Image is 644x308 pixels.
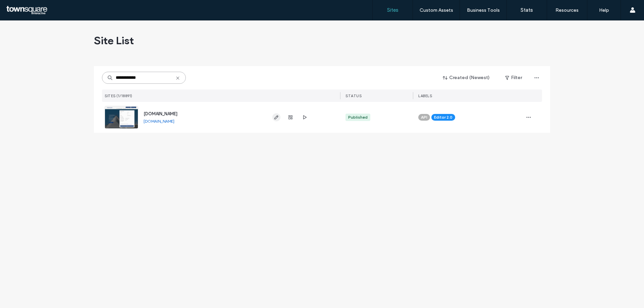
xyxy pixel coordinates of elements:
div: Published [348,114,368,120]
span: Help [15,5,29,11]
button: Filter [498,72,529,83]
button: Created (Newest) [437,72,496,83]
a: [DOMAIN_NAME] [144,111,177,116]
span: SITES (1/18891) [105,94,132,98]
label: Custom Assets [420,7,453,13]
label: Business Tools [467,7,500,13]
span: Site List [94,34,134,47]
label: Stats [521,7,533,13]
span: STATUS [345,94,362,98]
span: LABELS [418,94,432,98]
label: Sites [387,7,398,13]
label: Resources [555,7,579,13]
label: Help [599,7,609,13]
span: Editor 2.0 [434,114,452,120]
span: API [421,114,427,120]
a: [DOMAIN_NAME] [144,119,174,124]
